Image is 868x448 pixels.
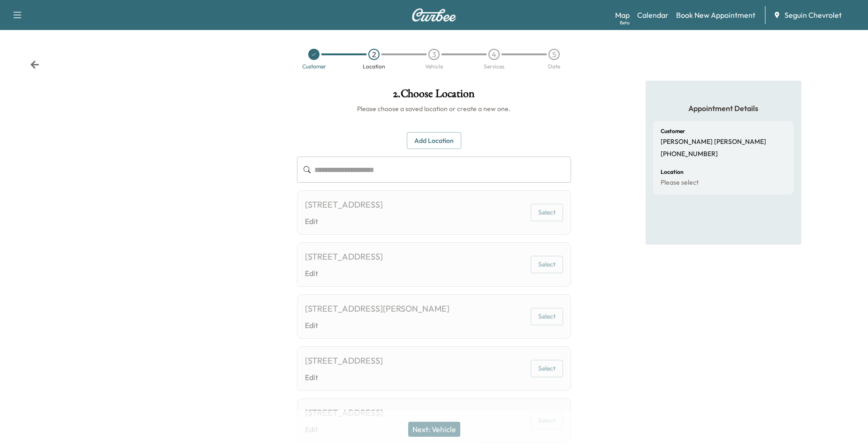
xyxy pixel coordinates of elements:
[305,302,449,315] div: [STREET_ADDRESS][PERSON_NAME]
[531,308,563,325] button: Select
[363,64,385,69] div: Location
[305,406,383,419] div: [STREET_ADDRESS]
[484,64,504,69] div: Services
[661,128,685,134] h6: Customer
[305,354,383,367] div: [STREET_ADDRESS]
[297,104,571,113] h6: Please choose a saved location or create a new one.
[661,169,684,175] h6: Location
[305,250,383,263] div: [STREET_ADDRESS]
[637,9,669,21] a: Calendar
[305,320,449,331] a: Edit
[676,9,755,21] a: Book New Appointment
[531,256,563,273] button: Select
[305,198,383,211] div: [STREET_ADDRESS]
[30,60,39,69] div: Back
[531,204,563,221] button: Select
[784,9,842,21] span: Seguin Chevrolet
[548,64,560,69] div: Date
[620,19,630,26] div: Beta
[488,49,500,60] div: 4
[661,150,718,158] p: [PHONE_NUMBER]
[425,64,443,69] div: Vehicle
[407,132,461,149] button: Add Location
[297,88,571,104] h1: 2 . Choose Location
[661,179,699,187] p: Please select
[305,268,383,279] a: Edit
[411,8,457,22] img: Curbee Logo
[661,138,766,146] p: [PERSON_NAME] [PERSON_NAME]
[305,216,383,227] a: Edit
[653,103,794,113] h5: Appointment Details
[615,9,630,21] a: MapBeta
[531,360,563,377] button: Select
[548,49,560,60] div: 5
[305,372,383,383] a: Edit
[302,64,326,69] div: Customer
[428,49,440,60] div: 3
[368,49,380,60] div: 2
